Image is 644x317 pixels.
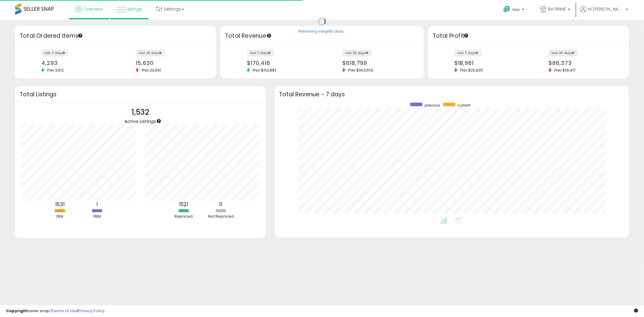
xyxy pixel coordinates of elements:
a: Hi [PERSON_NAME] [580,6,628,20]
label: last 7 days [247,50,274,56]
span: Listings [126,6,142,12]
span: Prev: 3,912 [44,68,67,73]
div: FBM [79,214,115,219]
b: 1521 [179,201,188,208]
h3: Total Ordered Items [20,32,211,40]
div: $618,799 [342,60,413,66]
div: Retrieving insights data.. [299,29,345,34]
b: 1531 [55,201,65,208]
a: Help [498,1,530,20]
span: Prev: $953,656 [345,68,376,73]
span: Overview [83,6,103,12]
div: $86,373 [549,60,618,66]
div: $18,961 [454,60,524,66]
h3: Total Revenue [225,32,419,40]
span: BH PRIME [548,6,566,12]
h3: Total Listings [20,92,261,97]
h3: Total Profit [433,32,624,40]
span: current [457,103,470,108]
span: Help [512,7,520,12]
div: Tooltip anchor [78,33,83,38]
label: last 30 days [136,50,165,56]
label: last 7 days [454,50,482,56]
div: Tooltip anchor [463,33,469,38]
label: last 7 days [41,50,69,56]
div: FBA [42,214,78,219]
div: Tooltip anchor [266,33,272,38]
span: Prev: 20,691 [139,68,164,73]
div: Repriced [165,214,202,219]
h3: Total Revenue - 7 days [279,92,624,97]
span: Hi [PERSON_NAME] [588,6,624,12]
b: 1 [96,201,98,208]
label: last 30 days [549,50,578,56]
div: $170,416 [247,60,318,66]
span: Prev: $153,882 [250,68,280,73]
span: Prev: $131,417 [551,68,579,73]
p: 1,532 [124,107,156,118]
div: Tooltip anchor [156,118,162,124]
span: Active Listings [124,118,156,124]
div: Not Repriced [203,214,239,219]
div: 15,630 [136,60,205,66]
span: previous [425,103,440,108]
span: Prev: $20,905 [457,68,486,73]
b: 11 [219,201,222,208]
label: last 30 days [342,50,372,56]
div: 4,293 [41,60,111,66]
i: Get Help [503,5,511,13]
